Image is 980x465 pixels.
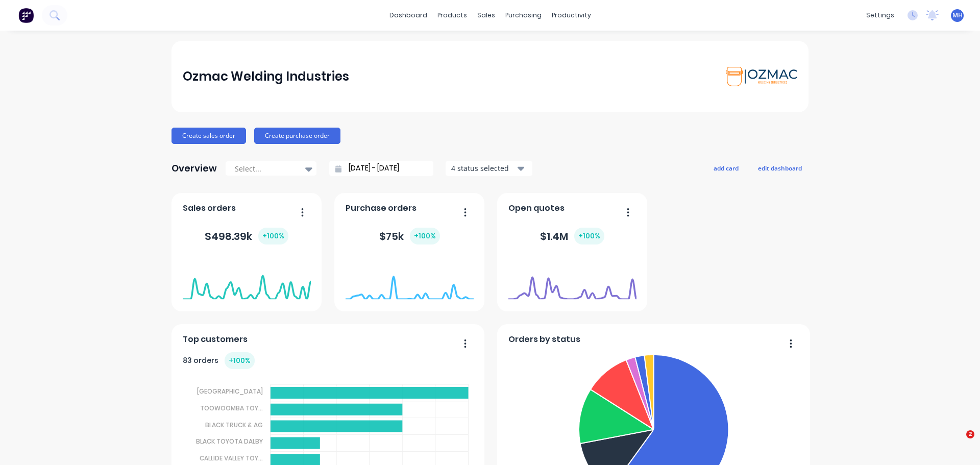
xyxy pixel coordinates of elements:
iframe: Intercom live chat [945,430,970,455]
div: + 100 % [410,228,440,244]
div: products [432,8,472,23]
tspan: BLACK TOYOTA DALBY [196,437,263,446]
span: Orders by status [508,333,580,346]
tspan: CALLIDE VALLEY TOY... [200,454,263,462]
div: 4 status selected [451,163,516,174]
div: $ 1.4M [540,228,604,244]
div: Overview [171,158,217,179]
div: sales [472,8,500,23]
div: + 100 % [258,228,288,244]
div: settings [861,8,899,23]
button: Create sales order [171,128,246,144]
button: edit dashboard [751,161,808,175]
button: Create purchase order [254,128,340,144]
img: Factory [18,8,34,23]
div: + 100 % [574,228,604,244]
span: Sales orders [183,202,236,214]
div: productivity [547,8,596,23]
span: MH [952,11,963,20]
div: + 100 % [225,352,255,369]
a: dashboard [384,8,432,23]
span: Open quotes [508,202,565,214]
span: 2 [966,430,974,438]
tspan: BLACK TRUCK & AG [205,420,263,429]
div: purchasing [500,8,547,23]
div: 83 orders [183,352,255,369]
span: Purchase orders [346,202,416,214]
div: $ 75k [379,228,440,244]
button: add card [707,161,745,175]
div: Ozmac Welding Industries [183,66,349,87]
tspan: [GEOGRAPHIC_DATA] [197,387,263,396]
div: $ 498.39k [205,228,288,244]
button: 4 status selected [446,161,532,176]
tspan: TOOWOOMBA TOY... [200,404,263,412]
img: Ozmac Welding Industries [726,67,797,86]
